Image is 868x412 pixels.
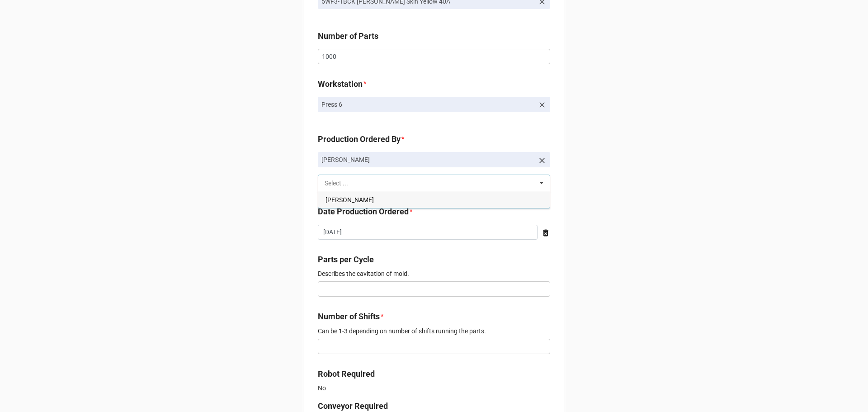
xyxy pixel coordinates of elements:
[318,205,409,218] label: Date Production Ordered
[321,155,534,164] p: [PERSON_NAME]
[318,384,550,393] p: No
[318,225,538,240] input: Date
[318,401,388,411] b: Conveyor Required
[318,269,550,278] p: Describes the cavitation of mold.
[325,196,374,204] span: [PERSON_NAME]
[321,100,534,109] p: Press 6
[318,133,401,146] label: Production Ordered By
[318,327,550,336] p: Can be 1-3 depending on number of shifts running the parts.
[318,30,378,43] label: Number of Parts
[318,369,375,379] b: Robot Required
[318,310,380,323] label: Number of Shifts
[318,253,374,266] label: Parts per Cycle
[318,78,363,90] label: Workstation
